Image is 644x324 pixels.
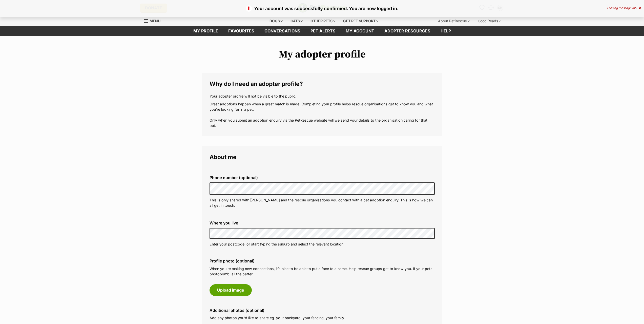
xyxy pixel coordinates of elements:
label: Where you live [210,221,435,225]
a: Favourites [223,26,259,36]
div: Good Reads [474,16,504,26]
legend: About me [210,154,435,160]
a: Help [435,26,456,36]
a: My profile [188,26,223,36]
p: Great adoptions happen when a great match is made. Completing your profile helps rescue organisat... [210,101,435,128]
p: This is only shared with [PERSON_NAME] and the rescue organisations you contact with a pet adopti... [210,197,435,208]
p: When you’re making new connections, it’s nice to be able to put a face to a name. Help rescue gro... [210,266,435,277]
label: Profile photo (optional) [210,259,435,263]
legend: Why do I need an adopter profile? [210,81,435,87]
button: Upload image [210,284,252,296]
fieldset: Why do I need an adopter profile? [202,73,442,136]
label: Phone number (optional) [210,175,435,180]
p: Enter your postcode, or start typing the suburb and select the relevant location. [210,241,435,247]
div: Cats [287,16,306,26]
a: conversations [259,26,305,36]
span: Menu [150,19,160,23]
div: About PetRescue [434,16,473,26]
div: Other pets [307,16,339,26]
div: Dogs [266,16,286,26]
a: Menu [144,16,164,25]
h1: My adopter profile [202,49,442,60]
a: Adopter resources [379,26,435,36]
div: Get pet support [340,16,382,26]
p: Your adopter profile will not be visible to the public. [210,93,435,99]
a: My account [341,26,379,36]
label: Additional photos (optional) [210,308,435,313]
p: Add any photos you’d like to share eg. your backyard, your fencing, your family. [210,315,435,320]
a: Pet alerts [305,26,341,36]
